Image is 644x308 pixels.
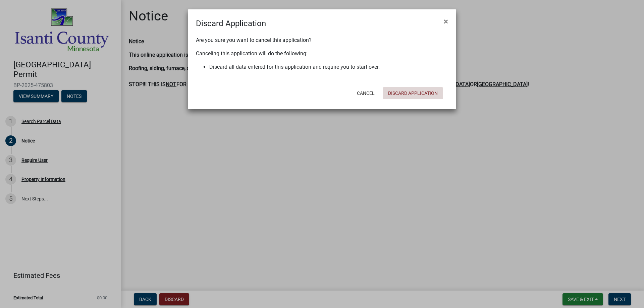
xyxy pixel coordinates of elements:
[438,12,453,31] button: Close
[352,87,380,99] button: Cancel
[196,17,266,29] h4: Discard Application
[444,17,448,26] span: ×
[196,36,448,44] p: Are you sure you want to cancel this application?
[196,50,448,58] p: Canceling this application will do the following:
[383,87,443,99] button: Discard Application
[209,63,448,71] li: Discard all data entered for this application and require you to start over.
